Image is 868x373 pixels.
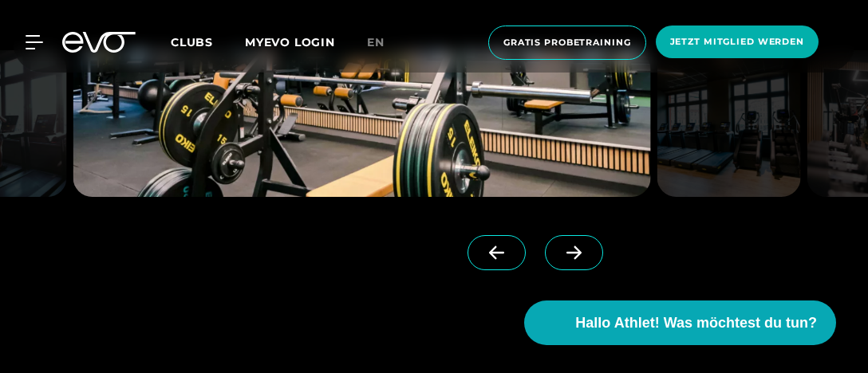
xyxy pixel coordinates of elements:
[670,35,804,49] span: Jetzt Mitglied werden
[503,36,631,49] span: Gratis Probetraining
[367,33,404,52] a: en
[575,312,817,334] span: Hallo Athlet! Was möchtest du tun?
[171,35,213,49] span: Clubs
[657,50,801,197] img: evofitness
[651,26,823,60] a: Jetzt Mitglied werden
[483,26,651,60] a: Gratis Probetraining
[171,34,245,49] a: Clubs
[367,35,385,49] span: en
[73,50,650,197] img: evofitness
[245,35,335,49] a: MYEVO LOGIN
[524,300,836,345] button: Hallo Athlet! Was möchtest du tun?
